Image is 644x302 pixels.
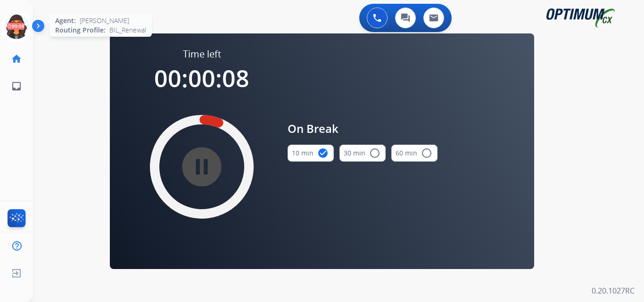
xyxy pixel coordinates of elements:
span: Routing Profile: [55,25,106,35]
mat-icon: home [11,53,22,65]
span: Time left [183,48,221,61]
p: 0.20.1027RC [592,285,635,296]
span: Agent: [55,16,76,25]
mat-icon: radio_button_unchecked [421,147,432,159]
button: 10 min [288,145,334,162]
span: On Break [288,120,438,137]
span: BIL_Renewal [109,25,146,35]
mat-icon: check_circle [317,147,329,159]
span: [PERSON_NAME] [80,16,129,25]
button: 60 min [391,145,438,162]
button: 30 min [339,145,386,162]
mat-icon: inbox [11,81,22,92]
span: 00:00:08 [154,62,249,94]
mat-icon: radio_button_unchecked [369,147,380,159]
mat-icon: pause_circle_filled [196,161,207,172]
